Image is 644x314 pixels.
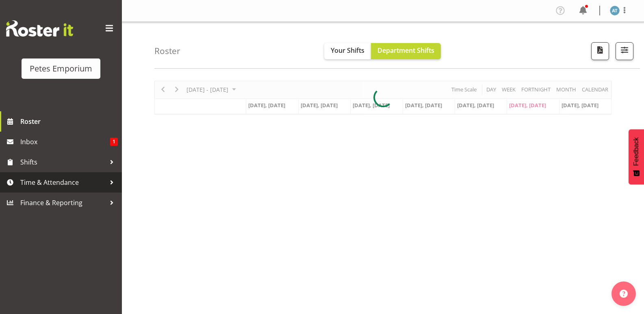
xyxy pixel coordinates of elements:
span: Inbox [20,136,110,148]
img: Rosterit website logo [6,20,73,37]
span: Time & Attendance [20,176,106,188]
img: help-xxl-2.png [620,290,628,298]
button: Your Shifts [324,43,371,59]
h4: Roster [154,46,180,56]
button: Download a PDF of the roster according to the set date range. [591,42,609,60]
button: Department Shifts [371,43,441,59]
span: Feedback [633,137,640,166]
span: Shifts [20,156,106,168]
button: Filter Shifts [616,42,633,60]
button: Feedback - Show survey [629,129,644,184]
span: Department Shifts [377,46,434,55]
span: Your Shifts [331,46,364,55]
img: alex-micheal-taniwha5364.jpg [610,6,620,15]
span: Finance & Reporting [20,197,106,209]
div: Petes Emporium [30,63,92,75]
span: Roster [20,115,118,128]
span: 1 [110,138,118,146]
